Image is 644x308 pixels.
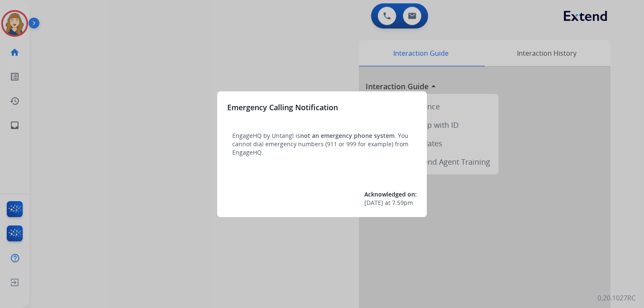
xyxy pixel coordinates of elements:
[597,293,636,303] p: 0.20.1027RC
[232,132,412,157] p: EngageHQ by Untangl is . You cannot dial emergency numbers (911 or 999 for example) from EngageHQ.
[364,190,417,198] span: Acknowledged on:
[300,132,395,140] span: not an emergency phone system
[364,199,383,207] span: [DATE]
[392,199,413,207] span: 7:59pm
[364,199,417,207] div: at
[227,101,338,113] h3: Emergency Calling Notification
